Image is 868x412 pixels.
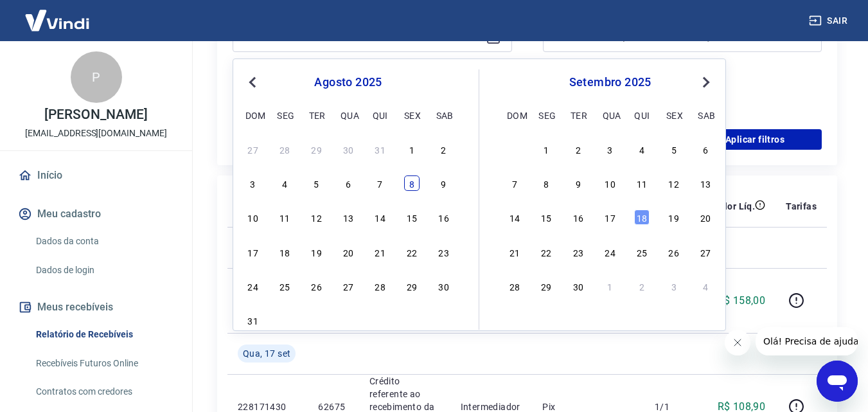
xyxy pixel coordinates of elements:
[538,244,554,260] div: Choose segunda-feira, 22 de setembro de 2025
[698,244,713,260] div: Choose sábado, 27 de setembro de 2025
[404,278,420,294] div: Choose sexta-feira, 29 de agosto de 2025
[373,107,388,123] div: qui
[571,244,586,260] div: Choose terça-feira, 23 de setembro de 2025
[571,278,586,294] div: Choose terça-feira, 30 de setembro de 2025
[31,257,177,283] a: Dados de login
[571,175,586,191] div: Choose terça-feira, 9 de setembro de 2025
[634,141,650,157] div: Choose quinta-feira, 4 de setembro de 2025
[341,107,356,123] div: qua
[666,175,682,191] div: Choose sexta-feira, 12 de setembro de 2025
[436,175,452,191] div: Choose sábado, 9 de agosto de 2025
[507,141,522,157] div: Choose domingo, 31 de agosto de 2025
[698,175,713,191] div: Choose sábado, 13 de setembro de 2025
[309,175,324,191] div: Choose terça-feira, 5 de agosto de 2025
[309,141,324,157] div: Choose terça-feira, 29 de julho de 2025
[571,141,586,157] div: Choose terça-feira, 2 de setembro de 2025
[634,175,650,191] div: Choose quinta-feira, 11 de setembro de 2025
[571,210,586,225] div: Choose terça-feira, 16 de setembro de 2025
[786,200,817,213] p: Tarifas
[341,175,356,191] div: Choose quarta-feira, 6 de agosto de 2025
[634,210,650,225] div: Choose quinta-feira, 18 de setembro de 2025
[309,244,324,260] div: Choose terça-feira, 19 de agosto de 2025
[341,244,356,260] div: Choose quarta-feira, 20 de agosto de 2025
[634,244,650,260] div: Choose quinta-feira, 25 de setembro de 2025
[538,107,554,123] div: seg
[404,141,420,157] div: Choose sexta-feira, 1 de agosto de 2025
[309,210,324,225] div: Choose terça-feira, 12 de agosto de 2025
[666,278,682,294] div: Choose sexta-feira, 3 de outubro de 2025
[603,141,618,157] div: Choose quarta-feira, 3 de setembro de 2025
[538,175,554,191] div: Choose segunda-feira, 8 de setembro de 2025
[309,278,324,294] div: Choose terça-feira, 26 de agosto de 2025
[603,210,618,225] div: Choose quarta-feira, 17 de setembro de 2025
[666,141,682,157] div: Choose sexta-feira, 5 de setembro de 2025
[243,347,290,360] span: Qua, 17 set
[538,278,554,294] div: Choose segunda-feira, 29 de setembro de 2025
[404,210,420,225] div: Choose sexta-feira, 15 de agosto de 2025
[245,210,261,225] div: Choose domingo, 10 de agosto de 2025
[718,293,766,309] p: R$ 158,00
[25,127,167,140] p: [EMAIL_ADDRESS][DOMAIN_NAME]
[309,107,324,123] div: ter
[309,312,324,328] div: Choose terça-feira, 2 de setembro de 2025
[688,129,822,150] button: Aplicar filtros
[373,210,388,225] div: Choose quinta-feira, 14 de agosto de 2025
[31,321,177,348] a: Relatório de Recebíveis
[277,210,292,225] div: Choose segunda-feira, 11 de agosto de 2025
[277,175,292,191] div: Choose segunda-feira, 4 de agosto de 2025
[713,200,755,213] p: Valor Líq.
[31,379,177,405] a: Contratos com credores
[277,141,292,157] div: Choose segunda-feira, 28 de julho de 2025
[436,210,452,225] div: Choose sábado, 16 de agosto de 2025
[666,107,682,123] div: sex
[341,210,356,225] div: Choose quarta-feira, 13 de agosto de 2025
[603,107,618,123] div: qua
[15,1,99,40] img: Vindi
[436,244,452,260] div: Choose sábado, 23 de agosto de 2025
[756,327,858,355] iframe: Mensagem da empresa
[404,312,420,328] div: Choose sexta-feira, 5 de setembro de 2025
[436,107,452,123] div: sab
[245,75,260,90] button: Previous Month
[404,244,420,260] div: Choose sexta-feira, 22 de agosto de 2025
[404,175,420,191] div: Choose sexta-feira, 8 de agosto de 2025
[698,141,713,157] div: Choose sábado, 6 de setembro de 2025
[245,141,261,157] div: Choose domingo, 27 de julho de 2025
[44,108,147,121] p: [PERSON_NAME]
[538,141,554,157] div: Choose segunda-feira, 1 de setembro de 2025
[507,107,522,123] div: dom
[698,107,713,123] div: sab
[341,278,356,294] div: Choose quarta-feira, 27 de agosto de 2025
[725,330,750,355] iframe: Fechar mensagem
[603,244,618,260] div: Choose quarta-feira, 24 de setembro de 2025
[245,175,261,191] div: Choose domingo, 3 de agosto de 2025
[507,278,522,294] div: Choose domingo, 28 de setembro de 2025
[373,141,388,157] div: Choose quinta-feira, 31 de julho de 2025
[244,75,453,90] div: agosto 2025
[8,9,108,19] span: Olá! Precisa de ajuda?
[71,51,122,103] div: P
[245,312,261,328] div: Choose domingo, 31 de agosto de 2025
[245,107,261,123] div: dom
[277,107,292,123] div: seg
[436,141,452,157] div: Choose sábado, 2 de agosto de 2025
[277,244,292,260] div: Choose segunda-feira, 18 de agosto de 2025
[507,175,522,191] div: Choose domingo, 7 de setembro de 2025
[15,200,177,228] button: Meu cadastro
[245,278,261,294] div: Choose domingo, 24 de agosto de 2025
[666,244,682,260] div: Choose sexta-feira, 26 de setembro de 2025
[505,139,715,295] div: month 2025-09
[817,361,858,402] iframe: Botão para abrir a janela de mensagens
[277,312,292,328] div: Choose segunda-feira, 1 de setembro de 2025
[31,350,177,377] a: Recebíveis Futuros Online
[277,278,292,294] div: Choose segunda-feira, 25 de agosto de 2025
[505,75,715,90] div: setembro 2025
[666,210,682,225] div: Choose sexta-feira, 19 de setembro de 2025
[436,278,452,294] div: Choose sábado, 30 de agosto de 2025
[634,107,650,123] div: qui
[603,278,618,294] div: Choose quarta-feira, 1 de outubro de 2025
[373,175,388,191] div: Choose quinta-feira, 7 de agosto de 2025
[341,141,356,157] div: Choose quarta-feira, 30 de julho de 2025
[341,312,356,328] div: Choose quarta-feira, 3 de setembro de 2025
[806,9,853,33] button: Sair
